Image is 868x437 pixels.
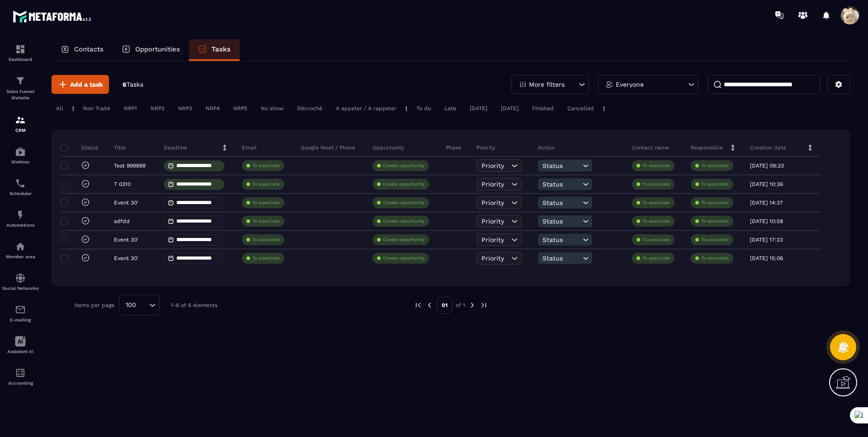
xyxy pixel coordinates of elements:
[616,81,644,88] p: Everyone
[123,80,143,89] p: 6
[139,300,147,310] input: Search for option
[2,298,38,329] a: emailemailE-mailing
[72,105,74,112] p: |
[119,295,160,316] div: Search for option
[383,200,425,206] p: Create opportunity
[542,218,580,225] span: Status
[212,45,231,53] p: Tasks
[15,178,26,189] img: scheduler
[52,39,113,61] a: Contacts
[701,218,729,224] p: To associate
[74,302,114,308] p: Items per page
[383,237,425,243] p: Create opportunity
[114,237,138,243] p: Event 30'
[2,234,38,266] a: automationsautomationsMember area
[52,103,68,114] div: All
[15,273,26,284] img: social-network
[437,297,453,314] p: 01
[2,361,38,392] a: accountantaccountantAccounting
[440,103,461,114] div: Late
[15,115,26,126] img: formation
[2,317,38,322] p: E-mailing
[480,301,488,309] img: next
[301,144,355,151] p: Google Meet / Phone
[252,163,280,169] p: To associate
[2,203,38,234] a: automationsautomationsAutomations
[750,181,783,187] p: [DATE] 10:36
[15,241,26,252] img: automations
[481,236,504,243] span: Priority
[750,237,783,243] p: [DATE] 17:23
[603,105,605,112] p: |
[252,218,280,224] p: To associate
[15,146,26,157] img: automations
[383,218,425,224] p: Create opportunity
[750,255,783,261] p: [DATE] 15:06
[750,163,784,169] p: [DATE] 09:33
[383,255,425,261] p: Create opportunity
[189,39,240,61] a: Tasks
[171,302,217,308] p: 1-6 of 6 elements
[481,199,504,206] span: Priority
[701,255,729,261] p: To associate
[15,367,26,378] img: accountant
[146,103,169,114] div: NRP2
[542,199,580,206] span: Status
[2,266,38,298] a: social-networksocial-networkSocial Networks
[114,218,130,224] p: sdfdd
[632,144,669,151] p: Contact name
[252,181,280,187] p: To associate
[481,181,504,188] span: Priority
[15,75,26,86] img: formation
[79,103,115,114] div: Non Traité
[476,144,495,151] p: Priority
[2,69,38,108] a: formationformationSales Funnel Website
[113,39,189,61] a: Opportunities
[701,200,729,206] p: To associate
[642,181,670,187] p: To associate
[701,181,729,187] p: To associate
[331,103,401,114] div: A appeler / A rappeler
[481,255,504,262] span: Priority
[13,8,94,25] img: logo
[496,103,523,114] div: [DATE]
[750,218,783,224] p: [DATE] 10:58
[229,103,252,114] div: NRP5
[2,37,38,69] a: formationformationDashboard
[2,88,38,101] p: Sales Funnel Website
[292,103,327,114] div: Décroché
[2,223,38,228] p: Automations
[2,286,38,291] p: Social Networks
[2,159,38,164] p: Webinar
[412,103,435,114] div: To do
[373,144,404,151] p: Opportunity
[2,329,38,361] a: Assistant AI
[63,144,98,151] p: Status
[468,301,476,309] img: next
[701,237,729,243] p: To associate
[2,191,38,196] p: Scheduler
[538,144,555,151] p: Action
[425,301,434,309] img: prev
[542,255,580,262] span: Status
[528,103,558,114] div: Finished
[481,162,504,169] span: Priority
[164,144,187,151] p: Deadline
[256,103,288,114] div: No show
[642,237,670,243] p: To associate
[70,80,103,89] span: Add a task
[691,144,723,151] p: Responsible
[127,81,143,88] span: Tasks
[114,200,138,206] p: Event 30'
[465,103,492,114] div: [DATE]
[114,144,126,151] p: Title
[252,200,280,206] p: To associate
[52,75,109,94] button: Add a task
[119,103,142,114] div: NRP1
[2,349,38,354] p: Assistant AI
[642,255,670,261] p: To associate
[15,304,26,315] img: email
[252,237,280,243] p: To associate
[383,181,425,187] p: Create opportunity
[2,108,38,139] a: formationformationCRM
